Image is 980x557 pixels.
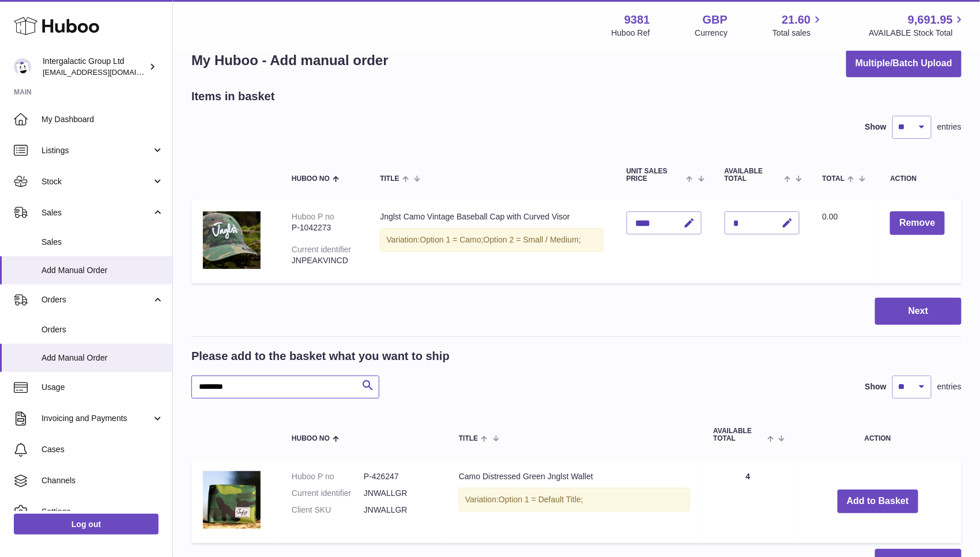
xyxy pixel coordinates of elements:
[292,255,357,266] div: JNPEAKVINCD
[203,211,261,269] img: Jnglst Camo Vintage Baseball Cap with Curved Visor
[875,298,962,325] button: Next
[420,235,484,244] span: Option 1 = Camo;
[42,237,164,248] span: Sales
[908,12,953,28] span: 9,691.95
[937,381,962,392] span: entries
[292,488,364,499] dt: Current identifier
[42,506,164,517] span: Settings
[364,471,436,482] dd: P-426247
[191,51,389,70] h1: My Huboo - Add manual order
[42,475,164,486] span: Channels
[772,12,824,39] a: 21.60 Total sales
[380,175,399,183] span: Title
[42,145,152,156] span: Listings
[203,471,261,529] img: Camo Distressed Green Jnglst Wallet
[782,12,811,28] span: 21.60
[42,413,152,424] span: Invoicing and Payments
[292,505,364,516] dt: Client SKU
[447,460,702,543] td: Camo Distressed Green Jnglst Wallet
[42,207,152,218] span: Sales
[380,228,603,252] div: Variation:
[191,348,450,364] h2: Please add to the basket what you want to ship
[368,200,615,283] td: Jnglst Camo Vintage Baseball Cap with Curved Visor
[292,245,352,254] div: Current identifier
[695,28,728,39] div: Currency
[499,495,583,504] span: Option 1 = Default Title;
[725,168,782,183] span: AVAILABLE Total
[794,416,962,454] th: Action
[612,28,650,39] div: Huboo Ref
[42,265,164,276] span: Add Manual Order
[364,505,436,516] dd: JNWALLGR
[846,50,962,77] button: Multiple/Batch Upload
[191,89,275,104] h2: Items in basket
[14,58,31,75] img: info@junglistnetwork.com
[459,488,690,511] div: Variation:
[772,28,824,39] span: Total sales
[869,28,966,39] span: AVAILABLE Stock Total
[292,212,334,221] div: Huboo P no
[42,294,152,305] span: Orders
[14,514,159,535] a: Log out
[42,353,164,363] span: Add Manual Order
[865,122,887,132] label: Show
[890,211,944,235] button: Remove
[624,12,650,28] strong: 9381
[42,382,164,393] span: Usage
[42,324,164,335] span: Orders
[702,460,794,543] td: 4
[364,488,436,499] dd: JNWALLGR
[823,212,838,221] span: 0.00
[292,222,357,233] div: P-1042273
[43,56,146,78] div: Intergalactic Group Ltd
[713,427,764,442] span: AVAILABLE Total
[703,12,728,28] strong: GBP
[865,381,887,392] label: Show
[869,12,966,39] a: 9,691.95 AVAILABLE Stock Total
[937,122,962,132] span: entries
[42,176,152,187] span: Stock
[459,435,478,442] span: Title
[292,471,364,482] dt: Huboo P no
[292,175,330,183] span: Huboo no
[42,444,164,455] span: Cases
[890,175,950,183] div: Action
[484,235,581,244] span: Option 2 = Small / Medium;
[823,175,845,183] span: Total
[42,114,164,125] span: My Dashboard
[43,67,169,77] span: [EMAIL_ADDRESS][DOMAIN_NAME]
[292,435,330,442] span: Huboo no
[627,168,684,183] span: Unit Sales Price
[838,490,918,513] button: Add to Basket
